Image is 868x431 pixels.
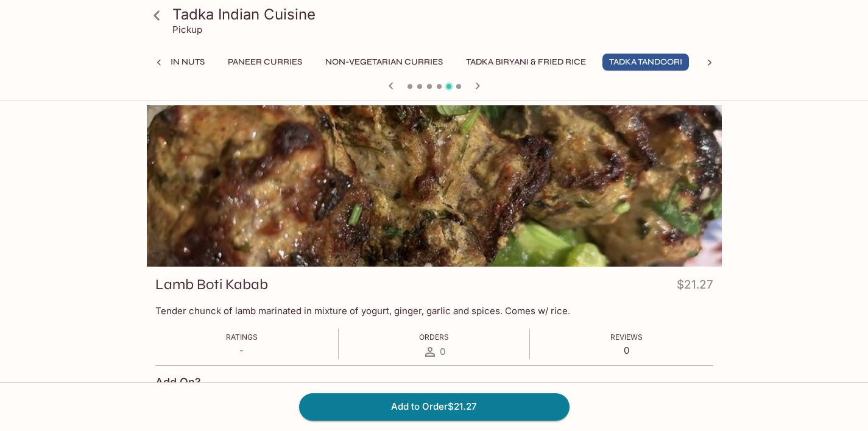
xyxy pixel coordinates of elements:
[155,275,268,294] h3: Lamb Boti Kabab
[172,5,717,24] h3: Tadka Indian Cuisine
[155,376,201,389] h4: Add On?
[459,54,593,71] button: Tadka Biryani & Fried Rice
[147,105,722,267] div: Lamb Boti Kabab
[602,54,689,71] button: Tadka Tandoori
[319,54,450,71] button: Non-Vegetarian Curries
[221,54,309,71] button: Paneer Curries
[299,393,570,420] button: Add to Order$21.27
[610,332,643,342] span: Reviews
[226,345,258,356] p: -
[226,332,258,342] span: Ratings
[440,346,445,357] span: 0
[610,345,643,356] p: 0
[419,332,449,342] span: Orders
[677,275,713,299] h4: $21.27
[172,24,202,35] p: Pickup
[155,305,713,317] p: Tender chunck of lamb marinated in mixture of yogurt, ginger, garlic and spices. Comes w/ rice.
